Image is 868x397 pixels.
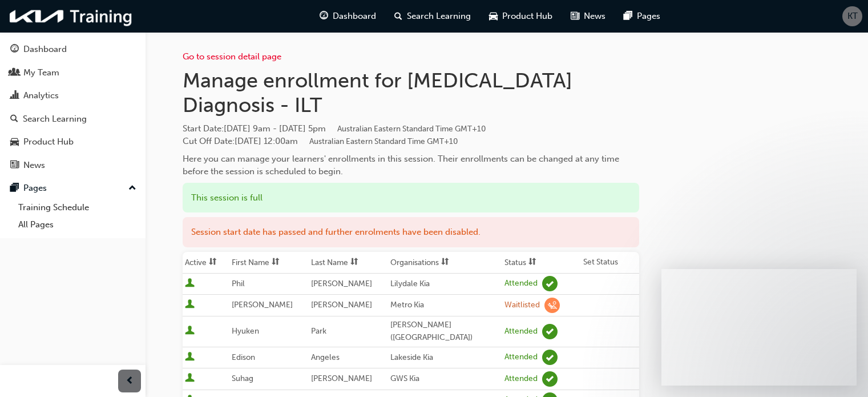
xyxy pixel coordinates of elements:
a: All Pages [14,216,141,234]
span: learningRecordVerb_ATTEND-icon [542,350,558,365]
div: Here you can manage your learners' enrollments in this session. Their enrollments can be changed ... [183,153,639,178]
img: kia-training [6,5,137,28]
span: prev-icon [126,374,134,388]
span: User is active [185,373,195,384]
div: Attended [504,326,538,337]
span: sorting-icon [350,258,358,267]
div: Session start date has passed and further enrolments have been disabled. [183,217,639,247]
span: guage-icon [10,45,19,55]
iframe: Intercom live chat message [661,269,857,386]
span: learningRecordVerb_ATTEND-icon [542,324,558,339]
button: Pages [5,178,141,199]
span: up-icon [128,181,136,196]
span: Pages [637,10,660,23]
div: GWS Kia [390,372,500,386]
a: My Team [5,62,141,83]
a: Go to session detail page [183,51,281,62]
div: Analytics [23,89,59,102]
span: KT [847,10,858,23]
span: sorting-icon [441,258,449,267]
div: Attended [504,278,538,289]
span: learningRecordVerb_WAITLIST-icon [544,298,560,313]
span: Angeles [311,352,340,362]
span: guage-icon [320,9,328,23]
a: guage-iconDashboard [310,5,385,28]
span: news-icon [571,9,579,23]
div: My Team [23,66,59,79]
span: news-icon [10,161,19,171]
span: learningRecordVerb_ATTEND-icon [542,276,558,291]
button: DashboardMy TeamAnalyticsSearch LearningProduct HubNews [5,37,141,178]
div: Dashboard [23,43,67,56]
th: Toggle SortBy [502,252,581,274]
span: Australian Eastern Standard Time GMT+10 [337,124,486,134]
a: Search Learning [5,109,141,130]
span: search-icon [10,114,18,125]
span: Park [311,326,326,336]
th: Toggle SortBy [309,252,388,274]
a: pages-iconPages [615,5,669,28]
th: Set Status [581,252,639,274]
span: Start Date : [183,122,639,135]
div: Lilydale Kia [390,278,500,291]
div: Attended [504,352,538,363]
span: pages-icon [624,9,632,23]
span: [PERSON_NAME] [232,300,293,310]
span: learningRecordVerb_ATTEND-icon [542,371,558,387]
span: Phil [232,279,245,288]
div: This session is full [183,183,639,213]
a: car-iconProduct Hub [480,5,562,28]
span: pages-icon [10,183,19,194]
span: News [584,10,605,23]
span: sorting-icon [209,258,217,267]
a: Analytics [5,85,141,106]
span: Hyuken [232,326,259,336]
span: [PERSON_NAME] [311,374,372,383]
button: KT [842,6,862,26]
span: car-icon [489,9,498,23]
div: Waitlisted [504,300,540,311]
span: Australian Eastern Standard Time GMT+10 [309,137,458,146]
span: people-icon [10,68,19,78]
span: [DATE] 9am - [DATE] 5pm [224,123,486,134]
th: Toggle SortBy [388,252,502,274]
span: Product Hub [502,10,552,23]
div: Attended [504,374,538,384]
span: sorting-icon [272,258,280,267]
span: Dashboard [333,10,376,23]
div: Metro Kia [390,299,500,312]
span: User is active [185,278,195,290]
a: Training Schedule [14,199,141,216]
span: [PERSON_NAME] [311,300,372,310]
h1: Manage enrollment for [MEDICAL_DATA] Diagnosis - ILT [183,68,639,118]
a: search-iconSearch Learning [385,5,480,28]
th: Toggle SortBy [183,252,229,274]
a: news-iconNews [562,5,615,28]
a: News [5,155,141,176]
span: search-icon [394,9,402,23]
span: Edison [232,352,255,362]
div: Lakeside Kia [390,351,500,364]
span: car-icon [10,137,19,147]
div: Search Learning [23,113,87,126]
span: Search Learning [407,10,471,23]
span: User is active [185,352,195,363]
span: [PERSON_NAME] [311,279,372,288]
span: sorting-icon [528,258,536,267]
div: Product Hub [23,135,74,149]
th: Toggle SortBy [229,252,309,274]
span: chart-icon [10,91,19,101]
div: Pages [23,182,47,195]
div: News [23,159,45,172]
span: Suhag [232,374,253,383]
span: User is active [185,299,195,311]
a: Dashboard [5,39,141,60]
div: [PERSON_NAME] ([GEOGRAPHIC_DATA]) [390,319,500,344]
a: Product Hub [5,131,141,153]
span: Cut Off Date : [DATE] 12:00am [183,136,458,146]
span: User is active [185,326,195,337]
